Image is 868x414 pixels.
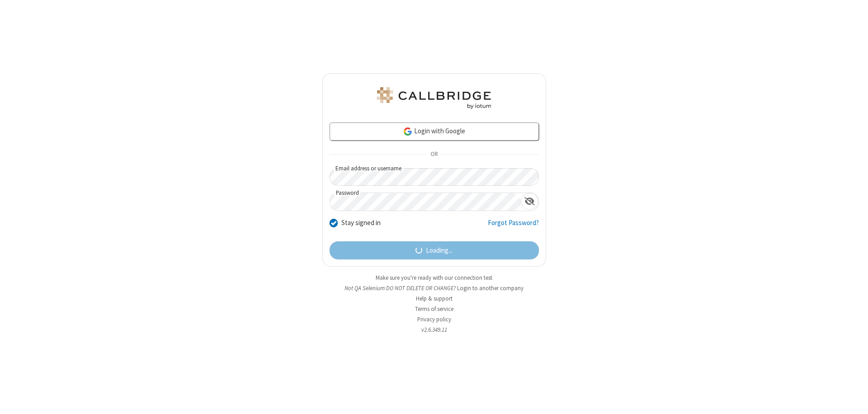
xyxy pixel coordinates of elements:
label: Stay signed in [341,218,381,228]
button: Loading... [330,241,539,259]
a: Help & support [416,295,453,302]
img: QA Selenium DO NOT DELETE OR CHANGE [375,87,493,109]
a: Login with Google [330,122,539,141]
span: Loading... [426,245,453,256]
iframe: Chat [845,390,861,408]
input: Password [330,193,521,211]
span: OR [427,148,441,161]
input: Email address or username [330,168,539,186]
a: Make sure you're ready with our connection test [376,274,492,282]
li: Not QA Selenium DO NOT DELETE OR CHANGE? [322,284,546,292]
li: v2.6.349.11 [322,325,546,334]
div: Show password [521,193,538,210]
button: Login to another company [457,284,524,292]
a: Terms of service [415,305,453,313]
img: google-icon.png [403,127,413,136]
a: Privacy policy [417,315,451,323]
a: Forgot Password? [488,218,539,235]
